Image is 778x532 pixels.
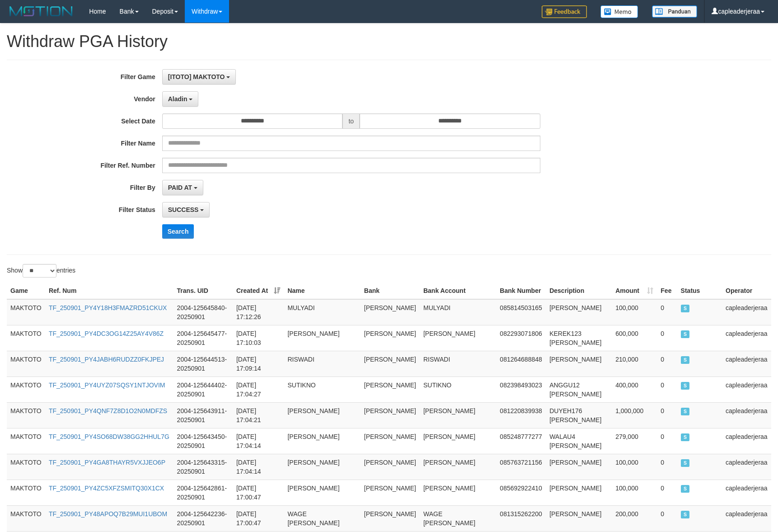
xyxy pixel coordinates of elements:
td: [DATE] 17:12:26 [233,299,284,325]
td: [DATE] 17:04:14 [233,428,284,454]
span: SUCCESS [681,330,690,338]
td: [PERSON_NAME] [361,505,420,531]
td: MAKTOTO [7,428,45,454]
td: [PERSON_NAME] [420,402,496,428]
td: [DATE] 17:09:14 [233,351,284,377]
td: 2004-125642236-20250901 [173,505,233,531]
span: SUCCESS [681,459,690,467]
td: [PERSON_NAME] [361,454,420,480]
td: [PERSON_NAME] [284,325,360,351]
span: SUCCESS [681,382,690,390]
td: capleaderjeraa [722,351,771,377]
h1: Withdraw PGA History [7,33,771,51]
a: TF_250901_PY4ZC5XFZSMITQ30X1CX [49,485,164,492]
td: capleaderjeraa [722,402,771,428]
td: [PERSON_NAME] [420,454,496,480]
td: 100,000 [612,299,657,325]
td: 100,000 [612,480,657,505]
td: [DATE] 17:04:27 [233,377,284,402]
th: Fee [657,282,677,299]
td: KEREK123 [PERSON_NAME] [546,325,612,351]
th: Bank Number [496,282,546,299]
td: MULYADI [420,299,496,325]
td: 0 [657,351,677,377]
td: 085814503165 [496,299,546,325]
a: TF_250901_PY4QNF7Z8D1O2N0MDFZS [49,407,167,414]
td: 0 [657,402,677,428]
span: [ITOTO] MAKTOTO [168,73,225,80]
span: SUCCESS [681,408,690,415]
td: 600,000 [612,325,657,351]
th: Status [677,282,722,299]
label: Show entries [7,264,75,278]
span: SUCCESS [681,356,690,364]
a: TF_250901_PY48APOQ7B29MUI1UBOM [49,510,167,518]
td: 100,000 [612,454,657,480]
td: 0 [657,299,677,325]
td: 0 [657,454,677,480]
td: 1,000,000 [612,402,657,428]
td: MAKTOTO [7,402,45,428]
td: [PERSON_NAME] [420,325,496,351]
a: TF_250901_PY4JABH6RUDZZ0FKJPEJ [49,356,164,363]
td: MAKTOTO [7,299,45,325]
img: Button%20Memo.svg [600,5,638,18]
td: [PERSON_NAME] [546,299,612,325]
button: Search [162,224,194,239]
th: Bank Account [420,282,496,299]
td: MULYADI [284,299,360,325]
td: 0 [657,377,677,402]
td: ANGGU12 [PERSON_NAME] [546,377,612,402]
button: PAID AT [162,180,203,195]
span: SUCCESS [681,433,690,441]
a: TF_250901_PY4Y18H3FMAZRD51CKUX [49,304,167,311]
td: [PERSON_NAME] [361,428,420,454]
td: [PERSON_NAME] [546,351,612,377]
span: SUCCESS [681,305,690,312]
td: [PERSON_NAME] [284,480,360,505]
td: 200,000 [612,505,657,531]
td: 2004-125645477-20250901 [173,325,233,351]
td: [PERSON_NAME] [361,351,420,377]
th: Game [7,282,45,299]
td: 2004-125645840-20250901 [173,299,233,325]
td: 2004-125643911-20250901 [173,402,233,428]
td: 0 [657,428,677,454]
td: 2004-125644513-20250901 [173,351,233,377]
span: Aladin [168,95,187,103]
td: DUYEH176 [PERSON_NAME] [546,402,612,428]
td: MAKTOTO [7,454,45,480]
td: [DATE] 17:00:47 [233,505,284,531]
td: [PERSON_NAME] [284,402,360,428]
td: [PERSON_NAME] [361,480,420,505]
td: WALAU4 [PERSON_NAME] [546,428,612,454]
td: [DATE] 17:10:03 [233,325,284,351]
td: 2004-125644402-20250901 [173,377,233,402]
td: 0 [657,505,677,531]
th: Created At: activate to sort column ascending [233,282,284,299]
td: 082293071806 [496,325,546,351]
td: capleaderjeraa [722,299,771,325]
span: SUCCESS [681,511,690,518]
td: [PERSON_NAME] [420,428,496,454]
img: MOTION_logo.png [7,5,75,18]
td: WAGE [PERSON_NAME] [284,505,360,531]
td: 085763721156 [496,454,546,480]
td: 085692922410 [496,480,546,505]
a: TF_250901_PY4SO68DW38GG2HHUL7G [49,433,169,440]
td: 279,000 [612,428,657,454]
td: 081220839938 [496,402,546,428]
button: SUCCESS [162,202,210,217]
td: [PERSON_NAME] [284,428,360,454]
img: Feedback.jpg [542,5,587,18]
td: [DATE] 17:04:14 [233,454,284,480]
td: capleaderjeraa [722,505,771,531]
img: panduan.png [652,5,697,18]
th: Description [546,282,612,299]
td: [PERSON_NAME] [361,402,420,428]
th: Name [284,282,360,299]
a: TF_250901_PY4DC3OG14Z25AY4V86Z [49,330,164,337]
td: RISWADI [284,351,360,377]
td: 0 [657,325,677,351]
td: 081315262200 [496,505,546,531]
